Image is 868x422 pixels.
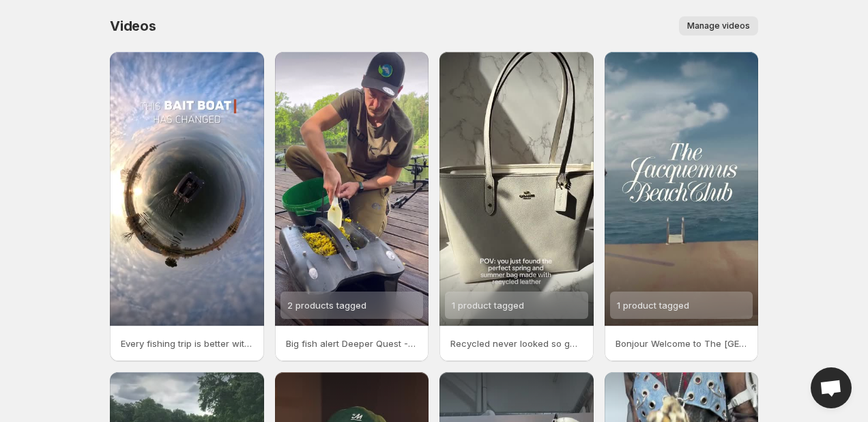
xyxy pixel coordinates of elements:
[616,337,748,350] p: Bonjour Welcome to The [GEOGRAPHIC_DATA] in [PERSON_NAME] we just opened two summer stores and a ...
[811,367,852,408] div: Open chat
[452,300,524,311] span: 1 product tagged
[110,18,156,34] span: Videos
[450,337,583,350] p: Recycled never looked so good Meet the new Coach tote featuring [PERSON_NAME] next-gen recycled l...
[287,300,366,311] span: 2 products tagged
[286,337,418,350] p: Big fish alert Deeper Quest -mj karpiowy [PERSON_NAME] Pomaga mi z owieniu duzych karpi buydeeper...
[121,337,253,350] p: Every fishing trip is better with the QUEST bait boat Go hard scan the full area with QUESTs auto...
[687,20,750,31] span: Manage videos
[679,16,758,36] button: Manage videos
[617,300,689,311] span: 1 product tagged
